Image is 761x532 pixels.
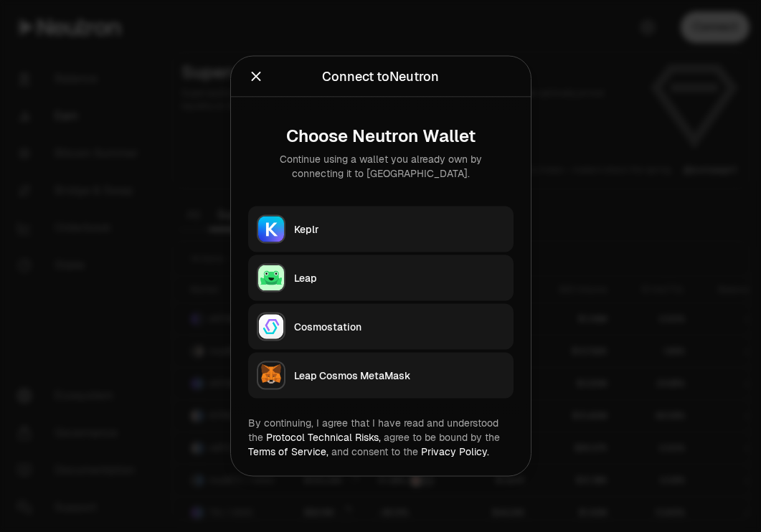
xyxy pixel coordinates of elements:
button: CosmostationCosmostation [248,304,514,350]
a: Privacy Policy. [421,445,489,458]
div: Keplr [294,222,505,237]
button: KeplrKeplr [248,206,514,252]
div: Choose Neutron Wallet [260,126,502,146]
div: Leap [294,271,505,285]
button: Close [248,67,264,87]
div: By continuing, I agree that I have read and understood the agree to be bound by the and consent t... [248,416,514,459]
div: Leap Cosmos MetaMask [294,369,505,383]
div: Continue using a wallet you already own by connecting it to [GEOGRAPHIC_DATA]. [260,152,502,181]
a: Terms of Service, [248,445,328,458]
img: Cosmostation [258,314,284,340]
img: Leap [258,265,284,291]
img: Keplr [258,217,284,242]
button: Leap Cosmos MetaMaskLeap Cosmos MetaMask [248,353,514,399]
button: LeapLeap [248,255,514,301]
div: Cosmostation [294,320,505,334]
img: Leap Cosmos MetaMask [258,363,284,389]
div: Connect to Neutron [322,67,439,87]
a: Protocol Technical Risks, [266,431,381,444]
